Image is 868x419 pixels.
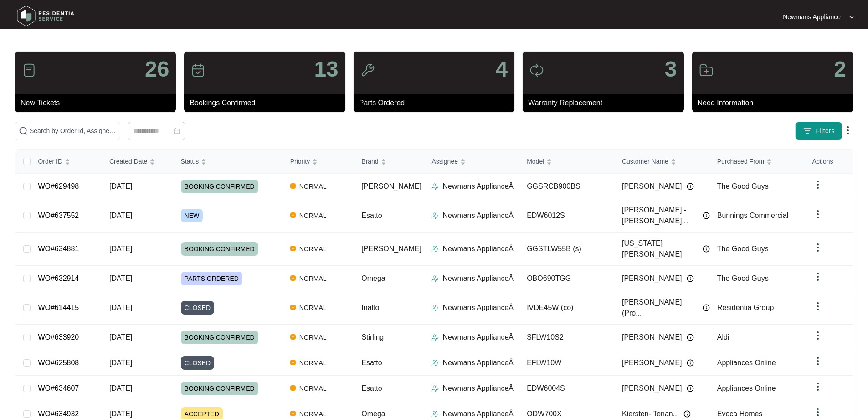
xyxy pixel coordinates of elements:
[31,150,102,174] th: Order ID
[519,233,615,266] td: GGSTLW55B (s)
[622,205,698,227] span: [PERSON_NAME] - [PERSON_NAME]...
[431,385,439,392] img: Assigner Icon
[816,126,835,136] span: Filters
[191,63,205,78] img: icon
[683,410,691,418] img: Info icon
[717,359,776,367] span: Appliances Online
[495,58,508,80] p: 4
[38,333,79,341] a: WO#633920
[109,156,147,166] span: Created Date
[361,245,421,253] span: [PERSON_NAME]
[622,297,698,319] span: [PERSON_NAME] (Pro...
[834,58,846,80] p: 2
[812,356,823,367] img: dropdown arrow
[424,150,519,174] th: Assignee
[687,334,694,341] img: Info icon
[687,183,694,190] img: Info icon
[361,410,385,418] span: Omega
[687,359,694,367] img: Info icon
[22,63,36,78] img: icon
[431,245,439,253] img: Assigner Icon
[431,304,439,311] img: Assigner Icon
[717,245,769,253] span: The Good Guys
[30,126,116,136] input: Search by Order Id, Assignee Name, Customer Name, Brand and Model
[699,63,714,78] img: icon
[803,126,812,135] img: filter icon
[529,63,544,78] img: icon
[442,383,514,394] p: Newmans ApplianceÂ
[145,58,169,80] p: 26
[519,266,615,291] td: OBO690TGG
[442,243,514,254] p: Newmans ApplianceÂ
[687,385,694,392] img: Info icon
[361,212,382,219] span: Esatto
[290,275,296,281] img: Vercel Logo
[181,209,203,222] span: NEW
[717,384,776,392] span: Appliances Online
[109,274,132,282] span: [DATE]
[442,210,514,221] p: Newmans ApplianceÂ
[361,359,382,367] span: Esatto
[519,350,615,376] td: EFLW10W
[849,15,854,19] img: dropdown arrow
[431,275,439,282] img: Assigner Icon
[290,305,296,310] img: Vercel Logo
[717,212,789,219] span: Bunnings Commercial
[109,212,132,219] span: [DATE]
[431,212,439,219] img: Assigner Icon
[431,359,439,367] img: Assigner Icon
[181,382,258,395] span: BOOKING CONFIRMED
[703,304,710,311] img: Info icon
[703,212,710,219] img: Info icon
[109,182,132,190] span: [DATE]
[361,304,379,311] span: Inalto
[442,181,514,192] p: Newmans ApplianceÂ
[290,212,296,218] img: Vercel Logo
[290,334,296,340] img: Vercel Logo
[812,407,823,418] img: dropdown arrow
[361,156,378,166] span: Brand
[519,376,615,401] td: EDW6004S
[615,150,710,174] th: Customer Name
[717,304,774,311] span: Residentia Group
[665,58,677,80] p: 3
[717,182,769,190] span: The Good Guys
[431,410,439,418] img: Assigner Icon
[359,98,514,109] p: Parts Ordered
[296,243,330,254] span: NORMAL
[174,150,283,174] th: Status
[812,381,823,392] img: dropdown arrow
[38,410,79,418] a: WO#634932
[181,272,242,285] span: PARTS ORDERED
[361,384,382,392] span: Esatto
[290,246,296,251] img: Vercel Logo
[19,126,28,135] img: search-icon
[314,58,338,80] p: 13
[181,331,258,344] span: BOOKING CONFIRMED
[109,333,132,341] span: [DATE]
[181,301,215,315] span: CLOSED
[38,384,79,392] a: WO#634607
[783,12,841,21] p: Newmans Appliance
[354,150,424,174] th: Brand
[622,238,698,260] span: [US_STATE][PERSON_NAME]
[296,210,330,221] span: NORMAL
[717,274,769,282] span: The Good Guys
[812,271,823,282] img: dropdown arrow
[431,334,439,341] img: Assigner Icon
[622,383,682,394] span: [PERSON_NAME]
[812,209,823,220] img: dropdown arrow
[361,182,421,190] span: [PERSON_NAME]
[431,183,439,190] img: Assigner Icon
[38,245,79,253] a: WO#634881
[296,273,330,284] span: NORMAL
[38,212,79,219] a: WO#637552
[519,291,615,325] td: IVDE45W (co)
[442,357,514,368] p: Newmans ApplianceÂ
[717,156,764,166] span: Purchased From
[38,304,79,311] a: WO#614415
[38,359,79,367] a: WO#625808
[622,156,668,166] span: Customer Name
[431,156,458,166] span: Assignee
[296,383,330,394] span: NORMAL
